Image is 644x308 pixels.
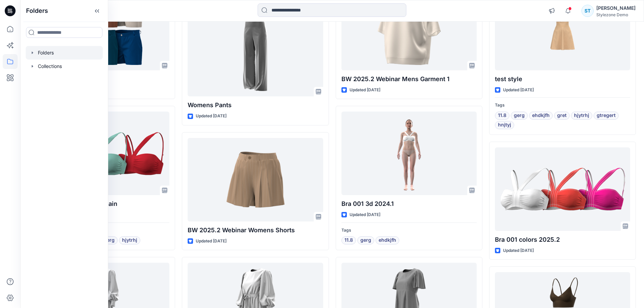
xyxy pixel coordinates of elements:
[495,74,630,84] p: test style
[503,247,534,254] p: Updated [DATE]
[503,87,534,94] p: Updated [DATE]
[596,4,636,12] div: [PERSON_NAME]
[495,235,630,244] p: Bra 001 colors 2025.2
[597,112,616,120] span: gtregert
[341,74,477,84] p: BW 2025.2 Webinar Mens Garment 1
[495,147,630,231] a: Bra 001 colors 2025.2
[344,236,353,244] span: 11.8
[574,112,589,120] span: hjytrhj
[350,211,380,218] p: Updated [DATE]
[188,138,323,221] a: BW 2025.2 Webinar Womens Shorts
[104,236,115,244] span: gerg
[341,227,477,234] p: Tags
[196,238,226,245] p: Updated [DATE]
[514,112,525,120] span: gerg
[188,226,323,235] p: BW 2025.2 Webinar Womens Shorts
[341,199,477,209] p: Bra 001 3d 2024.1
[122,236,137,244] span: hjytrhj
[532,112,550,120] span: ehdkjfh
[196,113,226,120] p: Updated [DATE]
[557,112,567,120] span: gret
[188,13,323,97] a: Womens Pants
[498,121,511,129] span: hnjtyj
[350,87,380,94] p: Updated [DATE]
[188,100,323,110] p: Womens Pants
[379,236,396,244] span: ehdkjfh
[596,12,636,17] div: Stylezone Demo
[495,102,630,109] p: Tags
[360,236,371,244] span: gerg
[498,112,506,120] span: 11.8
[581,5,594,17] div: ST
[341,112,477,195] a: Bra 001 3d 2024.1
